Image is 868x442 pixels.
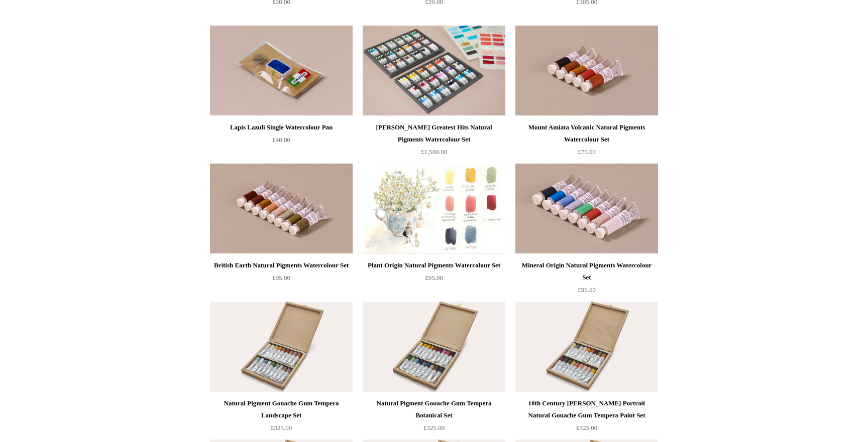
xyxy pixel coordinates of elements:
img: Lapis Lazuli Single Watercolour Pan [210,26,353,116]
img: Mount Amiata Volcanic Natural Pigments Watercolour Set [515,26,658,116]
img: Wallace Seymour Greatest Hits Natural Pigments Watercolour Set [363,26,505,116]
span: £75.00 [578,148,596,156]
img: 18th Century George Romney Portrait Natural Gouache Gum Tempera Paint Set [515,302,658,392]
a: Mount Amiata Volcanic Natural Pigments Watercolour Set £75.00 [515,121,658,163]
a: Mount Amiata Volcanic Natural Pigments Watercolour Set Mount Amiata Volcanic Natural Pigments Wat... [515,26,658,116]
a: Plant Origin Natural Pigments Watercolour Set Plant Origin Natural Pigments Watercolour Set [363,164,505,254]
a: 18th Century George Romney Portrait Natural Gouache Gum Tempera Paint Set 18th Century George Rom... [515,302,658,392]
a: Lapis Lazuli Single Watercolour Pan £40.00 [210,121,353,163]
img: Natural Pigment Gouache Gum Tempera Botanical Set [363,302,505,392]
a: Natural Pigment Gouache Gum Tempera Landscape Set Natural Pigment Gouache Gum Tempera Landscape Set [210,302,353,392]
img: Mineral Origin Natural Pigments Watercolour Set [515,164,658,254]
div: Plant Origin Natural Pigments Watercolour Set [365,259,503,271]
div: [PERSON_NAME] Greatest Hits Natural Pigments Watercolour Set [365,121,503,145]
img: Plant Origin Natural Pigments Watercolour Set [363,164,505,254]
a: 18th Century [PERSON_NAME] Portrait Natural Gouache Gum Tempera Paint Set £325.00 [515,397,658,438]
div: 18th Century [PERSON_NAME] Portrait Natural Gouache Gum Tempera Paint Set [518,397,656,421]
span: £95.00 [578,286,596,293]
div: Natural Pigment Gouache Gum Tempera Landscape Set [212,397,350,421]
div: Mineral Origin Natural Pigments Watercolour Set [518,259,656,283]
a: Plant Origin Natural Pigments Watercolour Set £95.00 [363,259,505,301]
a: Wallace Seymour Greatest Hits Natural Pigments Watercolour Set Wallace Seymour Greatest Hits Natu... [363,26,505,116]
div: British Earth Natural Pigments Watercolour Set [212,259,350,271]
div: Lapis Lazuli Single Watercolour Pan [212,121,350,133]
a: British Earth Natural Pigments Watercolour Set £95.00 [210,259,353,301]
a: Mineral Origin Natural Pigments Watercolour Set £95.00 [515,259,658,301]
div: Mount Amiata Volcanic Natural Pigments Watercolour Set [518,121,656,145]
a: Natural Pigment Gouache Gum Tempera Landscape Set £325.00 [210,397,353,438]
span: £40.00 [272,136,290,143]
a: Natural Pigment Gouache Gum Tempera Botanical Set £325.00 [363,397,505,438]
a: Lapis Lazuli Single Watercolour Pan Lapis Lazuli Single Watercolour Pan [210,26,353,116]
span: £1,500.00 [421,148,447,156]
a: Natural Pigment Gouache Gum Tempera Botanical Set Natural Pigment Gouache Gum Tempera Botanical Set [363,302,505,392]
div: Natural Pigment Gouache Gum Tempera Botanical Set [365,397,503,421]
span: £95.00 [272,274,290,281]
span: £325.00 [271,424,292,431]
span: £325.00 [423,424,445,431]
span: £95.00 [425,274,443,281]
a: [PERSON_NAME] Greatest Hits Natural Pigments Watercolour Set £1,500.00 [363,121,505,163]
span: £325.00 [576,424,597,431]
img: Natural Pigment Gouache Gum Tempera Landscape Set [210,302,353,392]
a: Mineral Origin Natural Pigments Watercolour Set Mineral Origin Natural Pigments Watercolour Set [515,164,658,254]
img: British Earth Natural Pigments Watercolour Set [210,164,353,254]
a: British Earth Natural Pigments Watercolour Set British Earth Natural Pigments Watercolour Set [210,164,353,254]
